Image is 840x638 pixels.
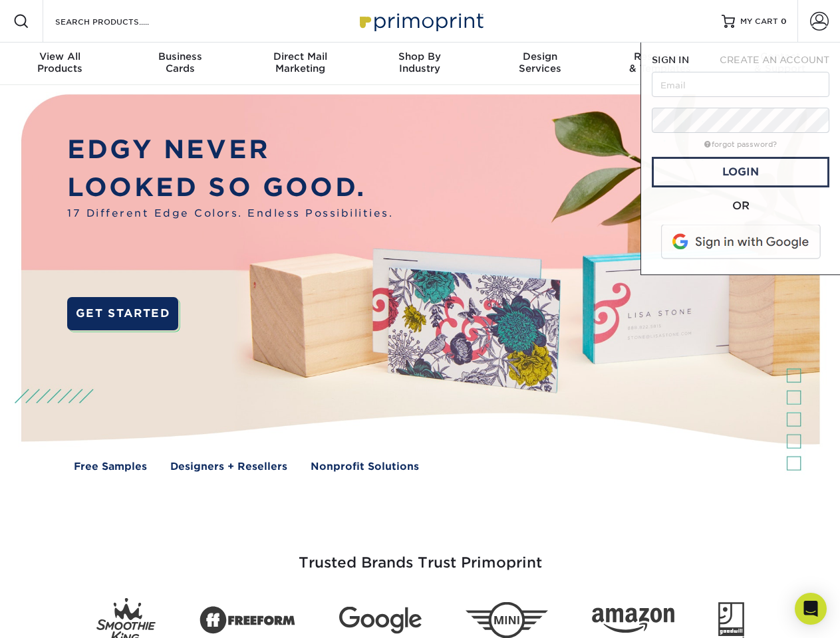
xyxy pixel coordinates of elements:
[360,43,480,85] a: Shop ByIndustry
[781,17,787,26] span: 0
[718,602,744,638] img: Goodwill
[339,607,422,634] img: Google
[360,51,480,74] div: Industry
[652,72,829,97] input: Email
[74,459,147,475] a: Free Samples
[600,51,720,62] span: Resources
[240,51,360,62] span: Direct Mail
[480,51,600,74] div: Services
[652,54,689,65] span: SIGN IN
[600,51,720,74] div: & Templates
[120,51,239,62] span: Business
[720,54,829,65] span: CREATE AN ACCOUNT
[360,51,480,62] span: Shop By
[740,16,778,27] span: MY CART
[704,140,777,149] a: forgot password?
[652,198,829,214] div: OR
[67,131,393,169] p: EDGY NEVER
[31,522,809,587] h3: Trusted Brands Trust Primoprint
[795,593,827,625] div: Open Intercom Messenger
[170,459,287,475] a: Designers + Resellers
[600,43,720,85] a: Resources& Templates
[54,13,184,29] input: SEARCH PRODUCTS.....
[120,43,239,85] a: BusinessCards
[240,51,360,74] div: Marketing
[311,459,419,475] a: Nonprofit Solutions
[67,206,393,221] span: 17 Different Edge Colors. Endless Possibilities.
[480,51,600,62] span: Design
[67,169,393,207] p: LOOKED SO GOOD.
[652,157,829,187] a: Login
[240,43,360,85] a: Direct MailMarketing
[592,608,674,633] img: Amazon
[354,7,487,35] img: Primoprint
[67,297,178,330] a: GET STARTED
[120,51,239,74] div: Cards
[480,43,600,85] a: DesignServices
